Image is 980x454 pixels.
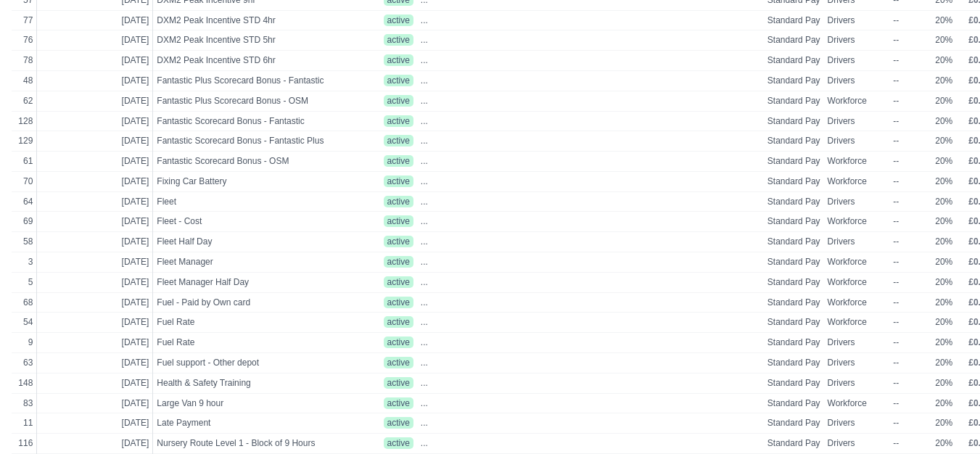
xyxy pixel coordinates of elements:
td: 76 [12,30,37,51]
span: Late Payment [157,417,376,429]
span: Fantastic Plus Scorecard Bonus - OSM [157,95,376,107]
td: Drivers [824,70,890,91]
span: ... [421,34,428,46]
span: Fuel support - Other depot [157,357,376,369]
td: [DATE] [37,232,153,252]
span: active [384,316,413,328]
td: -- [889,171,931,191]
td: Standard Pay [764,131,824,152]
td: 11 [12,413,37,434]
td: Workforce [824,393,890,413]
td: Drivers [824,30,890,51]
td: Standard Pay [764,70,824,91]
td: [DATE] [37,353,153,373]
span: active [384,397,413,409]
span: Fleet Manager Half Day [157,276,376,289]
td: Standard Pay [764,191,824,212]
span: Fantastic Plus Scorecard Bonus - Fantastic [157,75,376,87]
span: ... [421,276,428,289]
td: 129 [12,131,37,152]
td: Drivers [824,333,890,353]
td: -- [889,292,931,313]
td: Standard Pay [764,292,824,313]
td: 20% [931,232,956,252]
span: ... [421,417,428,429]
td: Drivers [824,434,890,454]
td: [DATE] [37,91,153,111]
td: 20% [931,292,956,313]
iframe: Chat Widget [907,384,980,454]
td: 9 [12,333,37,353]
td: Standard Pay [764,232,824,252]
td: -- [889,51,931,71]
span: active [384,297,413,308]
span: active [384,176,413,187]
td: [DATE] [37,393,153,413]
td: -- [889,111,931,131]
td: Workforce [824,152,890,172]
span: Fantastic Scorecard Bonus - OSM [157,155,376,168]
td: 20% [931,373,956,393]
td: 128 [12,111,37,131]
td: -- [889,272,931,292]
td: 54 [12,313,37,333]
span: Fuel - Paid by Own card [157,297,376,309]
td: Drivers [824,51,890,71]
td: Drivers [824,191,890,212]
span: active [384,437,413,449]
span: ... [421,15,428,27]
td: [DATE] [37,413,153,434]
td: 20% [931,91,956,111]
td: Standard Pay [764,51,824,71]
td: [DATE] [37,171,153,191]
td: 77 [12,10,37,30]
td: [DATE] [37,252,153,273]
span: ... [421,256,428,268]
td: Standard Pay [764,30,824,51]
span: active [384,276,413,288]
td: 5 [12,272,37,292]
td: 68 [12,292,37,313]
td: [DATE] [37,292,153,313]
td: Standard Pay [764,10,824,30]
td: Standard Pay [764,252,824,273]
span: ... [421,437,428,450]
span: ... [421,236,428,248]
span: active [384,236,413,247]
span: active [384,95,413,107]
td: 20% [931,212,956,232]
td: Standard Pay [764,152,824,172]
td: -- [889,413,931,434]
span: active [384,54,413,66]
td: -- [889,313,931,333]
td: Drivers [824,111,890,131]
td: 20% [931,353,956,373]
span: active [384,196,413,207]
td: Drivers [824,413,890,434]
span: DXM2 Peak Incentive STD 4hr [157,15,376,27]
td: 20% [931,152,956,172]
span: active [384,256,413,268]
span: DXM2 Peak Incentive STD 5hr [157,34,376,46]
td: -- [889,10,931,30]
span: active [384,115,413,127]
td: 62 [12,91,37,111]
td: [DATE] [37,70,153,91]
td: -- [889,191,931,212]
span: ... [421,155,428,168]
td: -- [889,91,931,111]
td: 64 [12,191,37,212]
td: 20% [931,131,956,152]
span: ... [421,115,428,128]
td: 20% [931,70,956,91]
td: Standard Pay [764,212,824,232]
span: Health & Safety Training [157,377,376,389]
td: 20% [931,51,956,71]
td: -- [889,333,931,353]
td: 61 [12,152,37,172]
td: 20% [931,333,956,353]
td: Drivers [824,373,890,393]
td: 78 [12,51,37,71]
td: Workforce [824,292,890,313]
span: active [384,135,413,146]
